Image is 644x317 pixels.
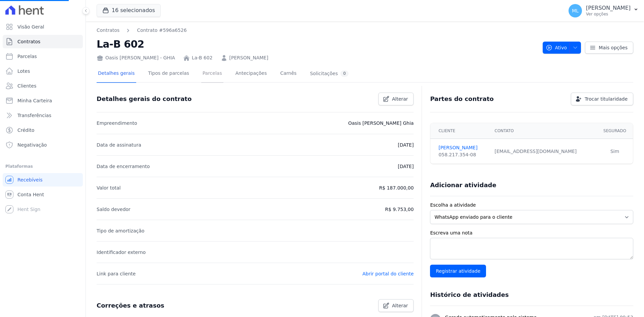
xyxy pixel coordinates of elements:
[430,95,494,103] h3: Partes do contrato
[97,27,119,34] a: Contratos
[137,27,186,34] a: Contrato #596a6526
[97,54,175,61] div: Oasis [PERSON_NAME] - GHIA
[379,184,414,192] p: R$ 187.000,00
[97,162,150,170] p: Data de encerramento
[3,123,83,137] a: Crédito
[17,68,30,74] span: Lotes
[3,20,83,34] a: Visão Geral
[3,138,83,152] a: Negativação
[3,188,83,201] a: Conta Hent
[17,191,44,198] span: Conta Hent
[430,202,633,209] label: Escolha a atividade
[385,205,414,213] p: R$ 9.753,00
[309,65,350,83] a: Solicitações0
[546,42,567,54] span: Ativo
[392,302,408,309] span: Alterar
[97,270,136,278] p: Link para cliente
[430,123,490,139] th: Cliente
[192,54,213,61] a: La-B 602
[543,42,581,54] button: Ativo
[97,302,164,310] h3: Correções e atrasos
[597,139,633,164] td: Sim
[97,37,537,52] h2: La-B 602
[17,142,47,148] span: Negativação
[201,65,223,83] a: Parcelas
[17,38,40,45] span: Contratos
[340,70,348,77] div: 0
[586,5,631,11] p: [PERSON_NAME]
[3,79,83,93] a: Clientes
[97,27,537,34] nav: Breadcrumb
[348,119,414,127] p: Oasis [PERSON_NAME] Ghia
[572,8,579,13] span: ML
[17,53,37,60] span: Parcelas
[430,229,633,236] label: Escreva uma nota
[571,93,633,105] a: Trocar titularidade
[17,112,51,119] span: Transferências
[398,162,414,170] p: [DATE]
[97,248,146,256] p: Identificador externo
[585,96,628,102] span: Trocar titularidade
[3,94,83,107] a: Minha Carteira
[229,54,268,61] a: [PERSON_NAME]
[97,65,136,83] a: Detalhes gerais
[430,181,496,189] h3: Adicionar atividade
[430,265,486,277] input: Registrar atividade
[3,173,83,187] a: Recebíveis
[491,123,597,139] th: Contato
[147,65,191,83] a: Tipos de parcelas
[563,1,644,20] button: ML [PERSON_NAME] Ver opções
[599,44,628,51] span: Mais opções
[17,97,52,104] span: Minha Carteira
[234,65,268,83] a: Antecipações
[362,271,414,276] a: Abrir portal do cliente
[310,70,348,77] div: Solicitações
[5,162,80,170] div: Plataformas
[97,27,187,34] nav: Breadcrumb
[17,127,35,134] span: Crédito
[585,42,633,54] a: Mais opções
[597,123,633,139] th: Segurado
[430,291,508,299] h3: Histórico de atividades
[398,141,414,149] p: [DATE]
[3,64,83,78] a: Lotes
[97,4,161,17] button: 16 selecionados
[17,176,43,183] span: Recebíveis
[3,50,83,63] a: Parcelas
[3,35,83,48] a: Contratos
[279,65,298,83] a: Carnês
[378,299,414,312] a: Alterar
[97,119,137,127] p: Empreendimento
[392,96,408,102] span: Alterar
[97,205,130,213] p: Saldo devedor
[438,144,486,151] a: [PERSON_NAME]
[97,227,145,235] p: Tipo de amortização
[17,23,44,30] span: Visão Geral
[378,93,414,105] a: Alterar
[17,83,36,89] span: Clientes
[495,148,593,155] div: [EMAIL_ADDRESS][DOMAIN_NAME]
[97,95,192,103] h3: Detalhes gerais do contrato
[586,11,631,17] p: Ver opções
[438,151,486,158] div: 058.217.354-08
[3,109,83,122] a: Transferências
[97,141,141,149] p: Data de assinatura
[97,184,121,192] p: Valor total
